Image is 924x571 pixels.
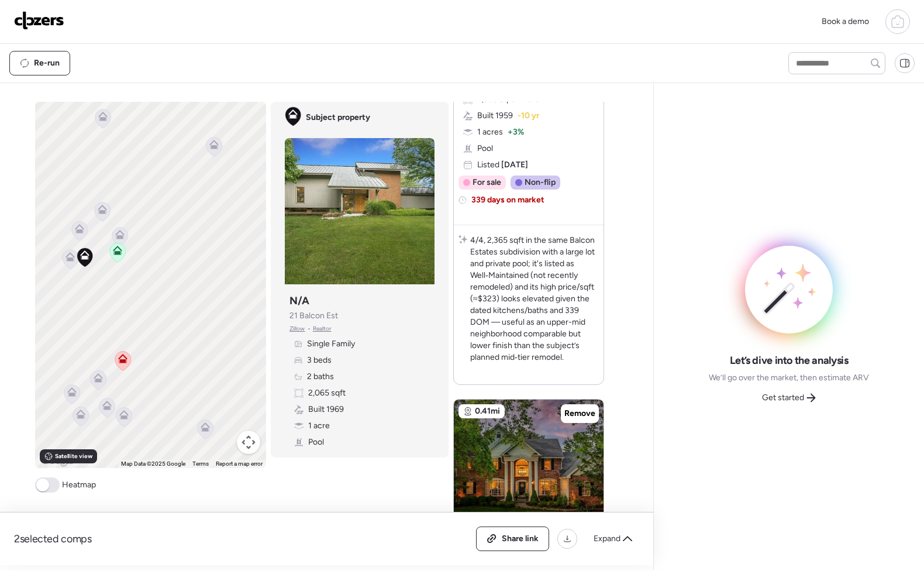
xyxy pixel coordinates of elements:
[216,460,263,467] a: Report a map error
[307,371,334,383] span: 2 baths
[730,353,849,367] span: Let’s dive into the analysis
[473,177,501,188] span: For sale
[55,452,92,461] span: Satellite view
[14,532,92,546] span: 2 selected comps
[502,533,539,545] span: Share link
[471,194,544,206] span: 339 days on market
[308,404,344,415] span: Built 1969
[121,460,185,467] span: Map Data ©2025 Google
[62,479,96,491] span: Heatmap
[308,436,324,448] span: Pool
[525,177,556,188] span: Non-flip
[594,533,620,545] span: Expand
[475,405,500,417] span: 0.41mi
[477,126,503,138] span: 1 acres
[508,126,524,138] span: + 3%
[709,372,869,384] span: We’ll go over the market, then estimate ARV
[762,392,804,404] span: Get started
[289,294,309,308] h3: N/A
[307,355,332,366] span: 3 beds
[477,143,493,154] span: Pool
[470,235,599,363] p: 4/4, 2,365 sqft in the same Balcon Estates subdivision with a large lot and private pool; it's li...
[38,453,77,468] a: Open this area in Google Maps (opens a new window)
[477,159,528,171] span: Listed
[564,408,595,419] span: Remove
[308,324,311,333] span: •
[518,110,539,122] span: -10 yr
[307,338,355,350] span: Single Family
[192,460,209,467] a: Terms (opens in new tab)
[14,11,64,30] img: Logo
[237,431,260,454] button: Map camera controls
[308,387,346,399] span: 2,065 sqft
[822,16,869,26] span: Book a demo
[499,160,528,170] span: [DATE]
[308,420,330,432] span: 1 acre
[313,324,332,333] span: Realtor
[477,110,513,122] span: Built 1959
[38,453,77,468] img: Google
[289,310,338,322] span: 21 Balcon Est
[34,57,60,69] span: Re-run
[306,112,370,123] span: Subject property
[289,324,305,333] span: Zillow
